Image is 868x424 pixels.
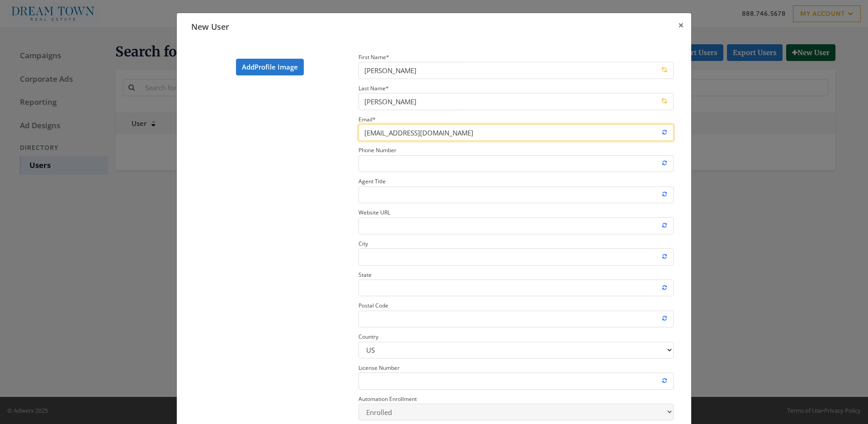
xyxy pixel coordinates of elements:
[359,177,386,185] small: Agent Title
[359,271,372,279] small: State
[359,217,674,234] input: Website URL
[236,59,304,75] label: Add Profile Image
[359,302,388,309] small: Postal Code
[678,18,684,32] span: ×
[359,146,396,154] small: Phone Number
[359,186,674,203] input: Agent Title
[359,124,674,141] input: Email*
[359,248,674,265] input: City
[359,62,674,79] input: First Name*
[671,13,691,38] button: Close
[359,311,674,327] input: Postal Code
[359,364,400,372] small: License Number
[359,240,368,247] small: City
[184,14,229,32] span: New User
[359,53,389,61] small: First Name *
[359,342,674,359] select: Country
[359,395,417,403] small: Automation Enrollment
[359,93,674,110] input: Last Name*
[359,404,674,420] select: Automation Enrollment
[359,116,376,123] small: Email *
[359,84,389,92] small: Last Name *
[359,373,674,389] input: License Number
[359,280,674,296] input: State
[359,333,378,340] small: Country
[359,155,674,172] input: Phone Number
[359,209,390,216] small: Website URL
